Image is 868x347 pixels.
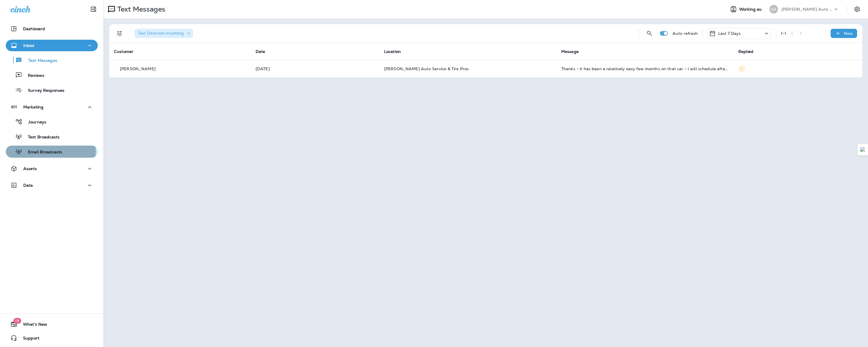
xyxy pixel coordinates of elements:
[256,66,375,71] p: Oct 9, 2025 10:16 AM
[384,49,401,54] span: Location
[23,43,34,48] p: Inbox
[6,54,98,66] button: Text Messages
[644,28,655,39] button: Search Messages
[672,31,698,36] p: Auto refresh
[6,131,98,143] button: Text Broadcasts
[718,31,741,36] p: Last 7 Days
[114,28,125,39] button: Filters
[6,319,98,330] button: 19What's New
[769,5,778,14] div: SA
[860,147,865,152] img: Detect Auto
[115,5,165,14] p: Text Messages
[22,73,44,79] p: Reviews
[23,26,45,31] p: Dashboard
[22,120,46,125] p: Journeys
[114,49,133,54] span: Customer
[85,3,101,15] button: Collapse Sidebar
[6,101,98,113] button: Marketing
[17,322,47,329] span: What's New
[23,183,33,188] p: Data
[120,66,156,71] p: [PERSON_NAME]
[6,180,98,191] button: Data
[17,336,39,343] span: Support
[738,49,753,54] span: Replied
[256,49,265,54] span: Date
[561,66,729,71] div: Thanks - it has been a relatively easy few months on that car - I will schedule after the new year.
[23,105,43,109] p: Marketing
[6,84,98,96] button: Survey Responses
[739,7,764,12] span: Working as:
[6,146,98,158] button: Email Broadcasts
[22,150,62,155] p: Email Broadcasts
[22,135,60,140] p: Text Broadcasts
[6,332,98,344] button: Support
[781,31,786,36] div: 1 - 1
[6,116,98,128] button: Journeys
[138,30,184,36] span: Text Direction : Incoming
[844,31,853,36] p: New
[135,29,193,38] div: Text Direction:Incoming
[13,318,21,324] span: 19
[23,166,37,171] p: Assets
[561,49,579,54] span: Message
[22,88,64,94] p: Survey Responses
[852,4,862,14] button: Settings
[384,66,469,71] span: [PERSON_NAME] Auto Service & Tire Pros
[22,58,57,64] p: Text Messages
[6,69,98,81] button: Reviews
[6,40,98,51] button: Inbox
[781,7,833,12] p: [PERSON_NAME] Auto Service & Tire Pros
[6,23,98,35] button: Dashboard
[6,163,98,174] button: Assets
